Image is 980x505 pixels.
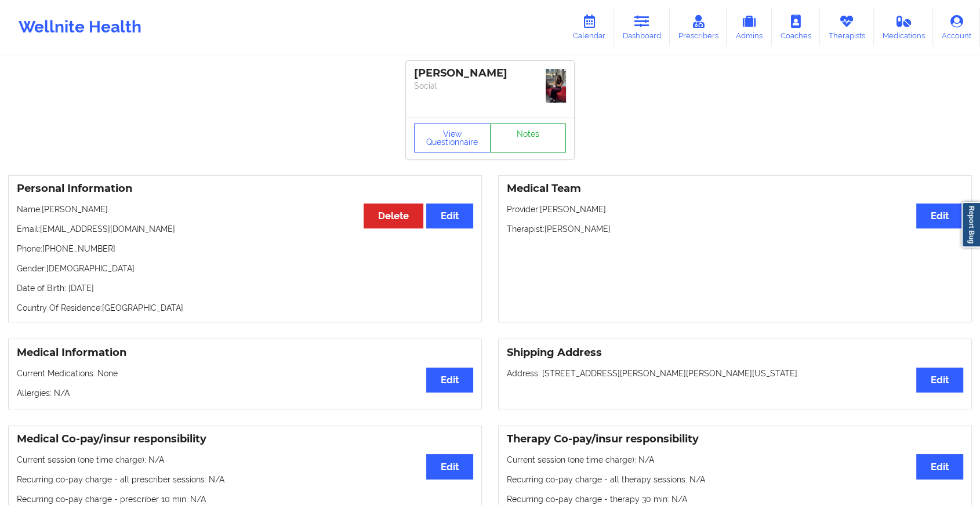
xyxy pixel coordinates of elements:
[961,202,980,248] a: Report Bug
[364,204,423,228] button: Delete
[507,493,963,505] p: Recurring co-pay charge - therapy 30 min : N/A
[507,368,963,379] p: Address: [STREET_ADDRESS][PERSON_NAME][PERSON_NAME][US_STATE].
[414,80,566,92] p: Social
[17,204,473,215] p: Name: [PERSON_NAME]
[414,67,566,80] div: [PERSON_NAME]
[17,182,473,195] h3: Personal Information
[17,474,473,485] p: Recurring co-pay charge - all prescriber sessions : N/A
[17,302,473,314] p: Country Of Residence: [GEOGRAPHIC_DATA]
[916,454,963,479] button: Edit
[17,433,473,446] h3: Medical Co-pay/insur responsibility
[916,204,963,228] button: Edit
[507,474,963,485] p: Recurring co-pay charge - all therapy sessions : N/A
[17,243,473,255] p: Phone: [PHONE_NUMBER]
[17,223,473,235] p: Email: [EMAIL_ADDRESS][DOMAIN_NAME]
[426,204,473,228] button: Edit
[426,368,473,393] button: Edit
[17,454,473,466] p: Current session (one time charge): N/A
[507,182,963,195] h3: Medical Team
[426,454,473,479] button: Edit
[933,8,980,46] a: Account
[546,69,566,103] img: 878550a3-27d0-4f8c-8773-67a2672d3402_2a30e30d-62a4-4099-aa05-24d1a1861b60F60EB9F5-3D94-4E44-A1B4-...
[507,454,963,466] p: Current session (one time charge): N/A
[507,204,963,215] p: Provider: [PERSON_NAME]
[564,8,614,46] a: Calendar
[727,8,772,46] a: Admins
[507,346,963,359] h3: Shipping Address
[17,387,473,399] p: Allergies: N/A
[507,433,963,446] h3: Therapy Co-pay/insur responsibility
[17,346,473,359] h3: Medical Information
[820,8,874,46] a: Therapists
[17,263,473,274] p: Gender: [DEMOGRAPHIC_DATA]
[17,282,473,294] p: Date of Birth: [DATE]
[507,223,963,235] p: Therapist: [PERSON_NAME]
[874,8,934,46] a: Medications
[17,368,473,379] p: Current Medications: None
[414,123,491,152] button: View Questionnaire
[772,8,820,46] a: Coaches
[670,8,727,46] a: Prescribers
[490,123,567,152] a: Notes
[17,493,473,505] p: Recurring co-pay charge - prescriber 10 min : N/A
[614,8,670,46] a: Dashboard
[916,368,963,393] button: Edit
